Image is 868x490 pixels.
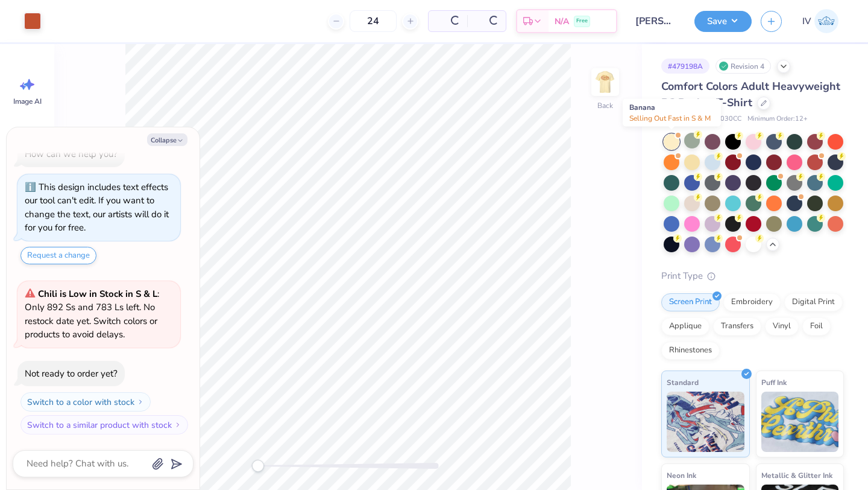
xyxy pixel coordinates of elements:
span: Neon Ink [667,469,696,482]
div: Applique [661,317,709,336]
img: Back [593,70,617,94]
a: IV [797,9,844,33]
span: Selling Out Fast in S & M [629,113,711,123]
div: Screen Print [661,293,720,311]
img: Standard [667,392,744,452]
span: Puff Ink [761,376,787,389]
img: Switch to a similar product with stock [174,421,181,428]
span: Free [576,17,588,25]
div: Print Type [661,269,844,283]
button: Collapse [147,133,187,146]
div: Digital Print [784,293,843,311]
span: Minimum Order: 12 + [747,114,808,124]
input: – – [350,10,397,32]
div: Banana [623,99,721,127]
div: Revision 4 [715,59,771,74]
img: Isha Veturkar [814,9,838,33]
div: Foil [802,317,831,336]
div: How can we help you? [25,148,118,160]
span: Metallic & Glitter Ink [761,469,832,482]
button: Save [694,11,752,32]
div: Vinyl [765,317,799,336]
div: This design includes text effects our tool can't edit. If you want to change the text, our artist... [25,181,169,234]
div: Not ready to order yet? [25,367,118,380]
span: Standard [667,376,699,389]
strong: Chili is Low in Stock in S & L [38,288,157,300]
img: Switch to a color with stock [137,398,144,406]
span: : Only 892 Ss and 783 Ls left. No restock date yet. Switch colors or products to avoid delays. [25,288,159,341]
input: Untitled Design [626,9,685,33]
button: Switch to a color with stock [20,392,151,412]
span: IV [802,14,811,28]
div: Embroidery [723,293,781,311]
button: Switch to a similar product with stock [20,415,188,434]
img: Puff Ink [761,392,839,452]
span: Comfort Colors Adult Heavyweight RS Pocket T-Shirt [661,79,840,110]
span: N/A [555,15,569,28]
button: Request a change [20,247,96,264]
div: Transfers [713,317,761,336]
div: # 479198A [661,59,709,74]
div: Back [597,100,613,111]
div: Accessibility label [252,460,264,472]
div: Rhinestones [661,342,720,360]
span: Image AI [13,97,42,106]
span: # 6030CC [712,114,741,124]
